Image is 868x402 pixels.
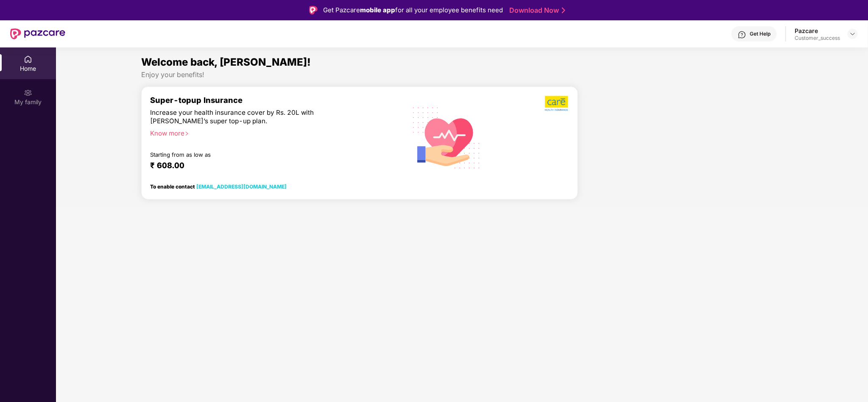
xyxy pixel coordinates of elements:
[141,70,783,79] div: Enjoy your benefits!
[562,6,565,15] img: Stroke
[309,6,318,14] img: Logo
[10,28,65,39] img: New Pazcare Logo
[545,95,569,111] img: b5dec4f62d2307b9de63beb79f102df3.png
[510,6,563,15] a: Download Now
[24,55,32,64] img: svg+xml;base64,PHN2ZyBpZD0iSG9tZSIgeG1sbnM9Imh0dHA6Ly93d3cudzMub3JnLzIwMDAvc3ZnIiB3aWR0aD0iMjAiIG...
[150,108,358,125] div: Increase your health insurance cover by Rs. 20L with [PERSON_NAME]’s super top-up plan.
[150,161,386,171] div: ₹ 608.00
[324,5,503,15] div: Get Pazcare for all your employee benefits need
[24,89,32,97] img: svg+xml;base64,PHN2ZyB3aWR0aD0iMjAiIGhlaWdodD0iMjAiIHZpZXdCb3g9IjAgMCAyMCAyMCIgZmlsbD0ibm9uZSIgeG...
[738,30,746,39] img: svg+xml;base64,PHN2ZyBpZD0iSGVscC0zMngzMiIgeG1sbnM9Imh0dHA6Ly93d3cudzMub3JnLzIwMDAvc3ZnIiB3aWR0aD...
[150,95,394,105] div: Super-topup Insurance
[150,129,389,135] div: Know more
[141,56,311,68] span: Welcome back, [PERSON_NAME]!
[406,96,487,178] img: svg+xml;base64,PHN2ZyB4bWxucz0iaHR0cDovL3d3dy53My5vcmcvMjAwMC9zdmciIHhtbG5zOnhsaW5rPSJodHRwOi8vd3...
[150,183,287,189] div: To enable contact
[795,27,840,35] div: Pazcare
[750,30,770,37] div: Get Help
[360,6,396,14] strong: mobile app
[196,183,287,190] a: [EMAIL_ADDRESS][DOMAIN_NAME]
[795,35,840,42] div: Customer_success
[184,131,189,136] span: right
[150,151,358,157] div: Starting from as low as
[849,30,856,37] img: svg+xml;base64,PHN2ZyBpZD0iRHJvcGRvd24tMzJ4MzIiIHhtbG5zPSJodHRwOi8vd3d3LnczLm9yZy8yMDAwL3N2ZyIgd2...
